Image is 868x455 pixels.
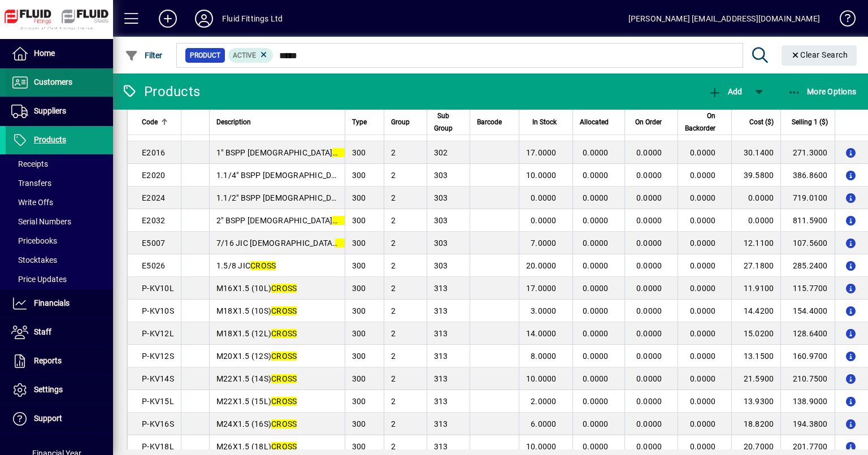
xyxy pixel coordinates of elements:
[690,306,716,315] span: 0.0000
[125,51,163,60] span: Filter
[791,50,848,59] span: Clear Search
[34,298,70,307] span: Financials
[142,306,174,315] span: P-KV10S
[731,141,780,164] td: 30.1400
[583,284,609,293] span: 0.0000
[690,261,716,270] span: 0.0000
[583,442,609,451] span: 0.0000
[434,397,448,406] span: 313
[690,419,716,428] span: 0.0000
[216,239,361,248] span: 7/16 JIC [DEMOGRAPHIC_DATA]
[121,83,200,101] div: Products
[216,397,297,406] span: M22X1.5 (15L)
[216,284,297,293] span: M16X1.5 (10L)
[216,116,251,128] span: Description
[526,442,557,451] span: 10.0000
[142,148,165,157] span: E2016
[142,116,174,128] div: Code
[216,306,297,315] span: M18X1.5 (10S)
[352,261,366,270] span: 300
[690,329,716,338] span: 0.0000
[6,250,113,270] a: Stocktakes
[6,270,113,289] a: Price Updates
[690,148,716,157] span: 0.0000
[636,329,662,338] span: 0.0000
[352,148,366,157] span: 300
[632,116,672,128] div: On Order
[583,171,609,180] span: 0.0000
[636,239,662,248] span: 0.0000
[6,289,113,318] a: Financials
[685,110,715,135] span: On Backorder
[11,159,48,168] span: Receipts
[233,51,256,59] span: Active
[216,329,297,338] span: M18X1.5 (12L)
[142,261,165,270] span: E5026
[216,148,358,157] span: 1" BSPP [DEMOGRAPHIC_DATA]
[6,154,113,174] a: Receipts
[6,405,113,433] a: Support
[731,277,780,300] td: 11.9100
[531,216,557,225] span: 0.0000
[250,261,276,270] em: CROSS
[780,322,834,345] td: 128.6400
[526,329,557,338] span: 14.0000
[142,419,174,428] span: P-KV16S
[531,352,557,361] span: 8.0000
[34,77,72,86] span: Customers
[434,352,448,361] span: 313
[352,352,366,361] span: 300
[434,171,448,180] span: 303
[477,116,502,128] span: Barcode
[636,171,662,180] span: 0.0000
[636,216,662,225] span: 0.0000
[780,277,834,300] td: 115.7700
[11,179,51,188] span: Transfers
[690,352,716,361] span: 0.0000
[636,261,662,270] span: 0.0000
[477,116,512,128] div: Barcode
[780,300,834,322] td: 154.4000
[434,261,448,270] span: 303
[731,209,780,232] td: 0.0000
[11,255,57,265] span: Stocktakes
[142,442,174,451] span: P-KV18L
[6,347,113,375] a: Reports
[122,45,166,66] button: Filter
[636,193,662,202] span: 0.0000
[434,216,448,225] span: 303
[636,374,662,383] span: 0.0000
[391,419,396,428] span: 2
[583,397,609,406] span: 0.0000
[731,232,780,254] td: 12.1100
[636,148,662,157] span: 0.0000
[434,329,448,338] span: 313
[391,397,396,406] span: 2
[216,261,276,270] span: 1.5/8 JIC
[352,239,366,248] span: 300
[142,284,174,293] span: P-KV10L
[11,236,57,245] span: Pricebooks
[531,419,557,428] span: 6.0000
[216,352,297,361] span: M20X1.5 (12S)
[352,442,366,451] span: 300
[780,187,834,209] td: 719.0100
[271,329,297,338] em: CROSS
[142,171,165,180] span: E2020
[831,2,854,39] a: Knowledge Base
[628,10,820,28] div: [PERSON_NAME] [EMAIL_ADDRESS][DOMAIN_NAME]
[391,352,396,361] span: 2
[6,318,113,346] a: Staff
[731,300,780,322] td: 14.4200
[780,367,834,390] td: 210.7500
[352,284,366,293] span: 300
[34,106,66,115] span: Suppliers
[708,87,742,96] span: Add
[705,81,745,102] button: Add
[690,216,716,225] span: 0.0000
[6,231,113,250] a: Pricebooks
[434,419,448,428] span: 313
[391,442,396,451] span: 2
[583,374,609,383] span: 0.0000
[690,442,716,451] span: 0.0000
